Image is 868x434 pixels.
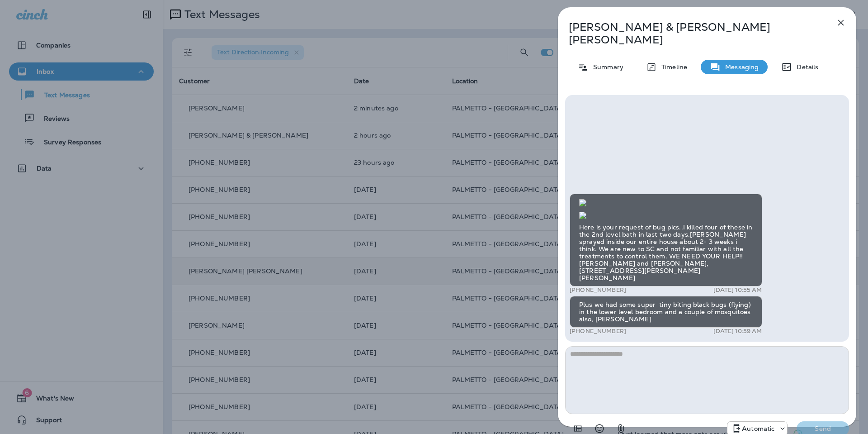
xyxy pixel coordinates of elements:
[579,199,586,206] img: twilio-download
[721,63,759,71] p: Messaging
[742,425,774,432] p: Automatic
[713,286,762,294] p: [DATE] 10:55 AM
[657,63,687,71] p: Timeline
[570,286,626,294] p: [PHONE_NUMBER]
[570,328,626,335] p: [PHONE_NUMBER]
[713,328,762,335] p: [DATE] 10:59 AM
[589,63,623,71] p: Summary
[579,212,586,219] img: twilio-download
[570,296,762,328] div: Plus we had some super tiny biting black bugs (flying) in the lower level bedroom and a couple of...
[792,63,818,71] p: Details
[569,21,816,46] p: [PERSON_NAME] & [PERSON_NAME] [PERSON_NAME]
[570,194,762,286] div: Here is your request of bug pics..I killed four of these in the 2nd level bath in last two days.[...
